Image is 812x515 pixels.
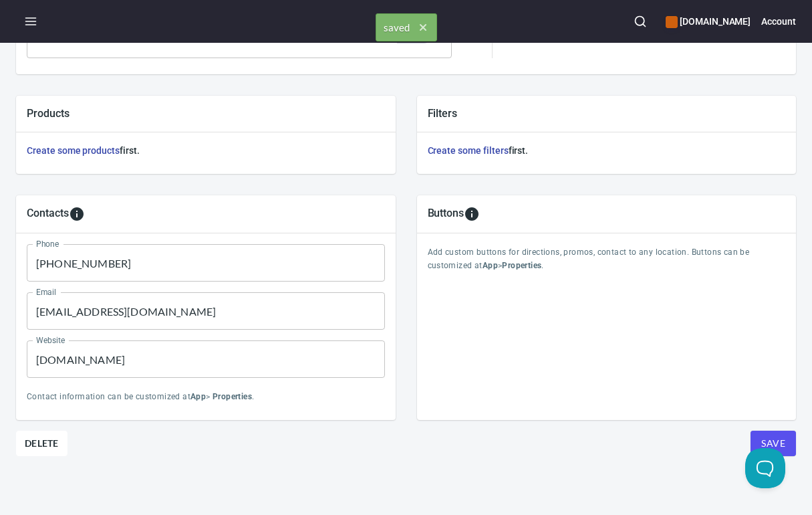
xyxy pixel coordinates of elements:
span: saved [376,14,436,41]
span: Save [761,435,785,452]
button: color-CE600E [666,16,678,28]
p: Add custom buttons for directions, promos, contact to any location. Buttons can be customized at > . [428,246,786,273]
b: Properties [213,392,252,401]
h5: Buttons [428,206,464,222]
iframe: Help Scout Beacon - Open [745,448,785,488]
button: Save [751,431,796,456]
h5: Filters [428,106,786,120]
b: App [483,261,498,270]
svg: To add custom contact information for locations, please go to Apps > Properties > Contacts. [69,206,85,222]
span: Delete [25,435,59,451]
b: App [190,392,206,401]
button: Search [626,7,655,36]
div: Manage your apps [666,7,751,36]
b: Properties [502,261,541,270]
h6: first. [27,143,385,158]
h6: first. [428,143,786,158]
h5: Products [27,106,385,120]
p: Contact information can be customized at > . [27,391,385,404]
svg: To add custom buttons for locations, please go to Apps > Properties > Buttons. [464,206,480,222]
h5: Contacts [27,206,69,222]
a: Create some filters [428,145,509,156]
button: Delete [16,431,67,456]
a: Create some products [27,145,120,156]
button: Account [761,7,796,36]
h6: Account [761,14,796,29]
h6: [DOMAIN_NAME] [666,14,751,29]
